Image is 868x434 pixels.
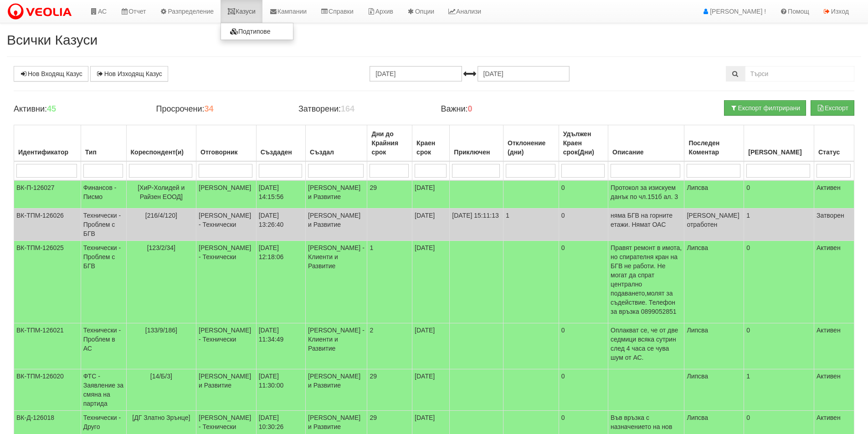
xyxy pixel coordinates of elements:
td: [PERSON_NAME] и Развитие [306,209,367,241]
a: Нов Входящ Казус [14,66,88,82]
button: Експорт [811,100,854,116]
th: Брой Файлове: No sort applied, activate to apply an ascending sort [744,125,814,162]
td: [DATE] 15:11:13 [450,209,503,241]
th: Отклонение (дни): No sort applied, activate to apply an ascending sort [503,125,559,162]
td: [PERSON_NAME] - Технически [196,323,257,369]
div: Последен Коментар [687,137,741,158]
th: Удължен Краен срок(Дни): No sort applied, activate to apply an ascending sort [559,125,608,162]
td: 0 [559,209,608,241]
span: Липсва [687,373,708,380]
td: 0 [559,241,608,323]
td: [PERSON_NAME] и Развитие [306,180,367,209]
td: ВК-П-126027 [14,180,81,209]
span: [123/2/34] [147,244,175,251]
td: 0 [744,241,814,323]
th: Създал: No sort applied, activate to apply an ascending sort [306,125,367,162]
b: 0 [468,104,473,113]
td: [PERSON_NAME] - Технически [196,209,257,241]
td: Финансов - Писмо [81,180,126,209]
button: Експорт филтрирани [724,100,806,116]
b: 164 [341,104,354,113]
th: Дни до Крайния срок: No sort applied, activate to apply an ascending sort [367,125,412,162]
img: VeoliaLogo.png [7,2,76,21]
td: [DATE] [412,241,450,323]
h4: Активни: [14,105,142,114]
th: Отговорник: No sort applied, activate to apply an ascending sort [196,125,257,162]
td: [DATE] 11:30:00 [256,369,305,411]
th: Тип: No sort applied, activate to apply an ascending sort [81,125,126,162]
td: 0 [559,323,608,369]
span: [14/Б/3] [150,373,172,380]
td: 1 [744,209,814,241]
div: Тип [83,146,124,158]
td: [DATE] [412,180,450,209]
span: [PERSON_NAME] отработен [687,212,739,228]
div: Създаден [259,146,303,158]
td: ВК-ТПМ-126020 [14,369,81,411]
span: 2 [370,327,373,334]
div: Отклонение (дни) [506,137,556,158]
td: Технически - Проблем с БГВ [81,209,126,241]
th: Създаден: No sort applied, activate to apply an ascending sort [256,125,305,162]
h4: Затворени: [298,105,427,114]
div: Краен срок [415,137,447,158]
span: Липсва [687,184,708,191]
td: Технически - Проблем в АС [81,323,126,369]
span: Липсва [687,244,708,251]
th: Описание: No sort applied, activate to apply an ascending sort [608,125,684,162]
td: [PERSON_NAME] - Клиенти и Развитие [306,241,367,323]
td: [DATE] 11:34:49 [256,323,305,369]
span: [ДГ Златно Зрънце] [132,414,190,421]
div: Удължен Краен срок(Дни) [561,128,606,158]
span: Липсва [687,414,708,421]
b: 34 [204,104,213,113]
th: Приключен: No sort applied, activate to apply an ascending sort [450,125,503,162]
p: Правят ремонт в имота, но спирателня кран на БГВ не работи. Не могат да спрат централно подаванет... [611,243,682,316]
div: Идентификатор [16,146,78,158]
span: 29 [370,373,377,380]
td: 0 [559,180,608,209]
td: Активен [814,180,854,209]
td: 1 [744,369,814,411]
th: Краен срок: No sort applied, activate to apply an ascending sort [412,125,450,162]
td: 0 [744,180,814,209]
h4: Просрочени: [156,105,284,114]
td: [PERSON_NAME] - Технически [196,241,257,323]
th: Статус: No sort applied, activate to apply an ascending sort [814,125,854,162]
div: Статус [817,146,852,158]
td: [DATE] [412,323,450,369]
td: [DATE] [412,369,450,411]
td: [DATE] 13:26:40 [256,209,305,241]
th: Идентификатор: No sort applied, activate to apply an ascending sort [14,125,81,162]
b: 45 [47,104,56,113]
p: Оплакват се, че от две седмици всяка сутрин след 4 часа се чува шум от АС. [611,326,682,362]
div: Приключен [452,146,501,158]
td: Технически - Проблем с БГВ [81,241,126,323]
td: ФТС - Заявление за смяна на партида [81,369,126,411]
span: 29 [370,184,377,191]
h2: Всички Казуси [7,32,861,47]
h4: Важни: [441,105,569,114]
td: ВК-ТПМ-126026 [14,209,81,241]
td: 0 [744,323,814,369]
div: Дни до Крайния срок [370,128,410,158]
div: Описание [611,146,682,158]
input: Търсене по Идентификатор, Бл/Вх/Ап, Тип, Описание, Моб. Номер, Имейл, Файл, Коментар, [745,66,854,82]
td: [DATE] 14:15:56 [256,180,305,209]
span: Липсва [687,327,708,334]
p: Протокол за изискуем данък по чл.151б ал. 3 [611,183,682,201]
td: [PERSON_NAME] и Развитие [306,369,367,411]
td: [PERSON_NAME] и Развитие [196,369,257,411]
td: [DATE] 12:18:06 [256,241,305,323]
span: [133/9/186] [145,327,177,334]
th: Кореспондент(и): No sort applied, activate to apply an ascending sort [126,125,196,162]
div: Създал [308,146,365,158]
td: Активен [814,241,854,323]
span: 1 [370,244,373,251]
td: ВК-ТПМ-126021 [14,323,81,369]
span: 29 [370,414,377,421]
td: 0 [559,369,608,411]
a: Подтипове [221,26,293,37]
td: ВК-ТПМ-126025 [14,241,81,323]
td: Активен [814,323,854,369]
